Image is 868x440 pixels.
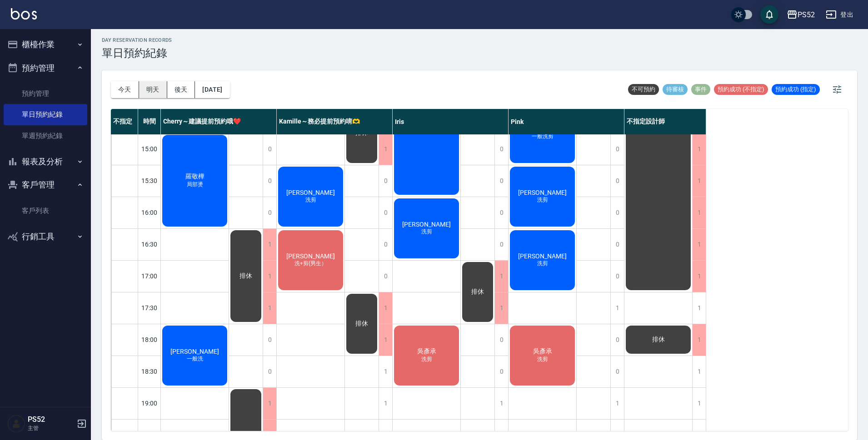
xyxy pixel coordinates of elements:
span: 排休 [354,320,370,328]
span: 待審核 [663,85,688,94]
div: 19:00 [138,387,161,419]
span: 一般洗剪 [530,133,555,140]
div: 1 [610,292,624,324]
div: 0 [610,133,624,165]
div: Kamille～務必提前預約唷🫶 [277,109,393,134]
div: 17:30 [138,292,161,324]
p: 主管 [28,424,74,432]
span: 不可預約 [628,85,659,94]
div: 時間 [138,109,161,134]
span: 事件 [691,85,710,94]
h3: 單日預約紀錄 [102,47,172,59]
button: [DATE] [195,81,229,98]
div: 0 [494,324,508,356]
div: 0 [263,356,276,387]
div: 15:00 [138,133,161,165]
div: 1 [379,133,392,165]
div: 0 [610,229,624,260]
div: 0 [263,165,276,197]
span: 一般洗 [185,355,205,363]
div: 0 [610,197,624,228]
span: 洗剪 [535,196,550,204]
div: 0 [494,197,508,228]
a: 客戶列表 [4,200,87,221]
div: 17:00 [138,260,161,292]
div: 0 [610,356,624,387]
h5: PS52 [28,415,74,424]
button: 報表及分析 [4,150,87,173]
button: 行銷工具 [4,225,87,248]
div: 0 [379,197,392,228]
button: 預約管理 [4,56,87,80]
div: 1 [692,133,706,165]
span: [PERSON_NAME] [516,189,569,196]
button: 今天 [111,81,139,98]
button: 登出 [822,6,857,23]
a: 單日預約紀錄 [4,104,87,125]
div: 1 [494,261,508,292]
div: 18:30 [138,356,161,387]
div: 1 [263,388,276,419]
span: 局部燙 [185,181,205,188]
div: 1 [379,356,392,387]
button: 明天 [139,81,167,98]
span: 洗剪 [535,356,550,363]
span: 排休 [650,336,667,344]
div: 1 [692,261,706,292]
button: 櫃檯作業 [4,33,87,56]
img: Logo [11,8,37,20]
span: 洗+剪(男生） [293,260,329,267]
h2: day Reservation records [102,37,172,43]
span: 吳彥承 [415,347,438,356]
a: 單週預約紀錄 [4,125,87,146]
div: 1 [692,197,706,228]
span: 排休 [238,272,254,280]
div: 不指定設計師 [624,109,706,134]
div: 0 [379,165,392,197]
div: 0 [263,324,276,356]
div: 16:00 [138,197,161,228]
span: 洗剪 [535,260,550,267]
div: PS52 [798,9,815,20]
span: 吳彥承 [531,347,554,356]
div: 1 [692,292,706,324]
div: 0 [610,165,624,197]
div: 1 [692,388,706,419]
span: 洗剪 [419,356,434,363]
div: 16:30 [138,228,161,260]
span: 預約成功 (指定) [772,85,820,94]
div: 不指定 [111,109,138,134]
div: 1 [692,165,706,197]
button: PS52 [783,5,818,24]
div: 0 [494,133,508,165]
div: 1 [379,292,392,324]
div: 1 [263,261,276,292]
span: 羅敬樺 [184,173,206,181]
div: 1 [263,229,276,260]
div: 1 [379,324,392,356]
img: Person [7,415,25,433]
div: 0 [494,229,508,260]
div: 1 [494,388,508,419]
span: [PERSON_NAME] [284,189,337,196]
span: [PERSON_NAME] [516,252,569,260]
div: 1 [692,356,706,387]
a: 預約管理 [4,83,87,104]
div: 0 [379,229,392,260]
button: 後天 [167,81,195,98]
div: 1 [263,292,276,324]
div: 0 [494,356,508,387]
div: 1 [379,388,392,419]
div: Iris [393,109,509,134]
span: 洗剪 [419,228,434,236]
div: 0 [263,197,276,228]
div: 0 [494,165,508,197]
span: [PERSON_NAME] [284,252,337,260]
div: Cherry～建議提前預約哦❤️ [161,109,277,134]
span: 排休 [469,288,486,296]
div: 18:00 [138,324,161,356]
div: 1 [610,388,624,419]
div: Pink [509,109,624,134]
button: save [760,5,778,24]
span: 預約成功 (不指定) [714,85,768,94]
